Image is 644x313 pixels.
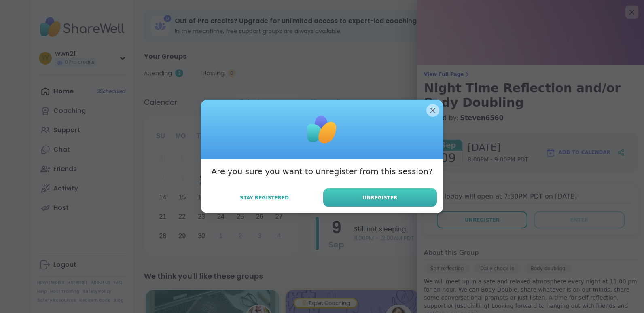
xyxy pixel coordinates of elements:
button: Unregister [323,188,437,207]
span: Unregister [363,194,398,201]
button: Stay Registered [207,189,322,206]
h3: Are you sure you want to unregister from this session? [211,166,432,177]
img: ShareWell Logomark [302,110,342,150]
span: Stay Registered [240,194,289,201]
